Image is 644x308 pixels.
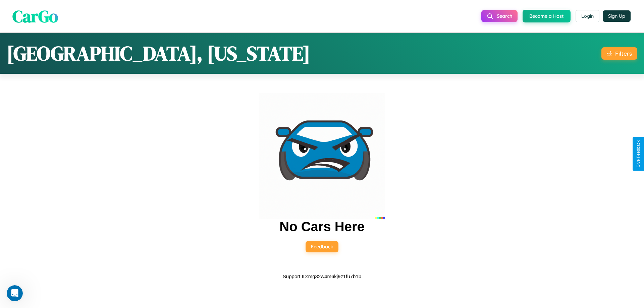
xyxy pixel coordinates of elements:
div: Give Feedback [636,140,641,168]
button: Login [576,10,599,22]
div: Filters [615,50,632,57]
span: Search [497,13,512,19]
button: Search [481,10,518,22]
button: Sign Up [603,10,631,22]
button: Filters [601,47,637,60]
span: CarGo [12,4,58,27]
button: Become a Host [523,10,571,22]
h2: No Cars Here [279,219,364,234]
iframe: Intercom live chat [7,285,23,301]
img: car [259,93,385,219]
p: Support ID: mg32w4m6kj9z1fu7b1b [283,272,361,281]
button: Feedback [306,241,338,252]
h1: [GEOGRAPHIC_DATA], [US_STATE] [7,40,310,67]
